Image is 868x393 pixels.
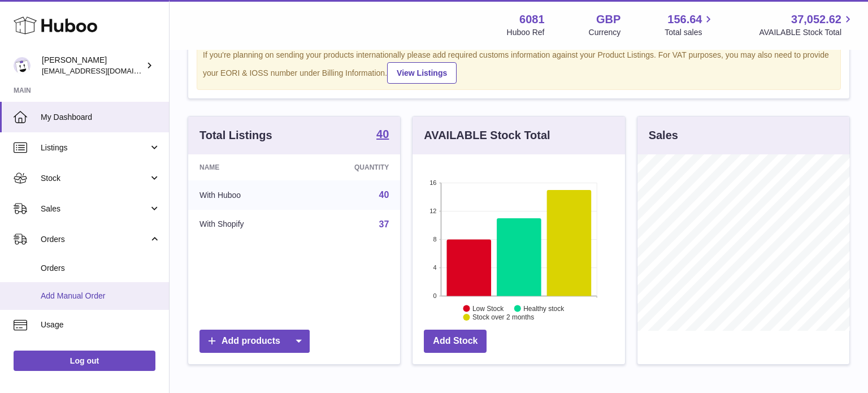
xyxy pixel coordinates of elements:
td: With Huboo [188,180,302,210]
text: 12 [430,208,437,214]
text: Healthy stock [523,304,565,312]
strong: 40 [376,128,389,140]
text: Low Stock [472,304,504,312]
text: Stock over 2 months [472,313,534,321]
text: 0 [433,292,437,299]
span: Listings [41,142,149,153]
a: 40 [379,190,389,200]
span: 156.64 [667,12,702,27]
h3: Total Listings [199,128,272,143]
span: Sales [41,204,149,214]
div: If you're planning on sending your products internationally please add required customs informati... [203,50,835,84]
span: 37,052.62 [791,12,841,27]
div: Huboo Ref [507,27,545,38]
a: View Listings [387,62,457,84]
th: Quantity [302,154,400,180]
h3: AVAILABLE Stock Total [424,128,550,143]
a: 37,052.62 AVAILABLE Stock Total [759,12,854,38]
td: With Shopify [188,210,302,239]
span: Orders [41,234,149,245]
span: AVAILABLE Stock Total [759,27,854,38]
text: 16 [430,179,437,186]
a: Add Stock [424,330,487,353]
h3: Sales [649,128,678,143]
a: Log out [14,351,155,371]
a: 37 [379,219,389,229]
span: My Dashboard [41,112,160,123]
span: Usage [41,319,160,330]
div: [PERSON_NAME] [42,55,144,76]
img: hello@pogsheadphones.com [14,57,31,74]
th: Name [188,154,302,180]
strong: 6081 [519,12,545,27]
a: 40 [376,128,389,142]
div: Currency [589,27,621,38]
text: 8 [433,236,437,243]
text: 4 [433,264,437,271]
span: Stock [41,173,149,184]
span: Total sales [665,27,715,38]
a: Add products [199,330,310,353]
span: Orders [41,263,160,274]
span: Add Manual Order [41,291,160,301]
strong: GBP [596,12,620,27]
span: [EMAIL_ADDRESS][DOMAIN_NAME] [42,66,166,75]
a: 156.64 Total sales [665,12,715,38]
